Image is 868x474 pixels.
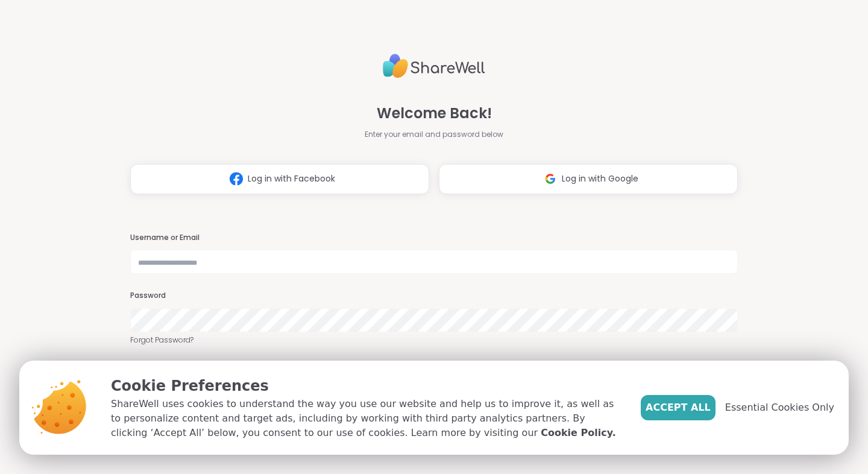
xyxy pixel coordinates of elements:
img: ShareWell Logo [383,49,485,83]
a: Cookie Policy. [541,426,615,440]
img: ShareWell Logomark [539,168,562,190]
span: Welcome Back! [377,103,492,124]
p: ShareWell uses cookies to understand the way you use our website and help us to improve it, as we... [111,397,621,440]
button: Log in with Google [439,164,738,194]
span: Enter your email and password below [365,129,503,140]
span: Log in with Facebook [248,172,335,185]
span: Accept All [646,400,711,415]
span: Essential Cookies Only [725,400,834,415]
p: Cookie Preferences [111,375,621,397]
h3: Username or Email [130,233,738,243]
h3: Password [130,291,738,301]
a: Forgot Password? [130,335,738,346]
img: ShareWell Logomark [225,168,248,190]
button: Accept All [641,395,715,420]
button: Log in with Facebook [130,164,429,194]
span: Log in with Google [562,172,638,185]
